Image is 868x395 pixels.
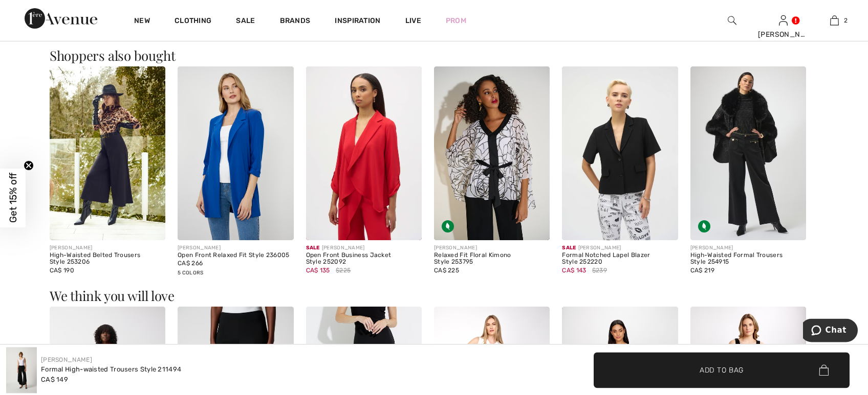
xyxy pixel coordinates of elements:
img: Formal Notched Lapel Blazer Style 252220 [562,66,678,240]
span: CA$ 219 [690,267,714,274]
a: Sign In [779,15,788,25]
img: Sustainable Fabric [698,220,710,233]
img: High-Waisted Formal Trousers Style 254915 [690,66,806,240]
img: 1ère Avenue [25,8,97,29]
a: New [134,16,150,27]
img: My Info [779,14,788,27]
img: Bag.svg [819,364,829,376]
a: Live [405,15,421,26]
span: CA$ 225 [434,267,459,274]
a: 2 [809,14,859,27]
img: Relaxed Fit Floral Kimono Style 253795 [434,66,550,240]
img: High-Waisted Belted Trousers Style 253206 [50,66,165,240]
div: [PERSON_NAME] [178,244,293,252]
div: [PERSON_NAME] [50,244,165,252]
img: Open Front Business Jacket Style 252092 [306,66,422,240]
div: Formal High-waisted Trousers Style 211494 [41,364,181,375]
span: Inspiration [335,16,380,27]
div: [PERSON_NAME] [562,244,678,252]
div: [PERSON_NAME] [758,29,808,40]
div: Relaxed Fit Floral Kimono Style 253795 [434,252,550,266]
img: Open Front Relaxed Fit Style 236005 [178,66,293,240]
a: Clothing [175,16,211,27]
span: Get 15% off [7,173,19,223]
img: Formal High-Waisted Trousers Style 211494 [6,347,37,393]
button: Add to Bag [594,352,850,388]
iframe: Opens a widget where you can chat to one of our agents [803,318,858,344]
div: Formal Notched Lapel Blazer Style 252220 [562,252,678,266]
div: High-Waisted Formal Trousers Style 254915 [690,252,806,266]
span: 5 Colors [178,270,203,276]
h3: Shoppers also bought [50,49,818,62]
div: Open Front Relaxed Fit Style 236005 [178,252,293,259]
span: CA$ 143 [562,267,586,274]
div: High-Waisted Belted Trousers Style 253206 [50,252,165,266]
a: Prom [446,15,466,26]
a: Brands [280,16,311,27]
a: [PERSON_NAME] [41,356,92,363]
span: Sale [562,245,576,251]
span: CA$ 135 [306,267,330,274]
span: 2 [844,16,848,25]
div: [PERSON_NAME] [306,244,422,252]
span: CA$ 149 [41,376,68,383]
div: [PERSON_NAME] [434,244,550,252]
span: CA$ 190 [50,267,74,274]
span: Sale [306,245,320,251]
h3: We think you will love [50,289,818,303]
div: Open Front Business Jacket Style 252092 [306,252,422,266]
img: My Bag [830,14,839,27]
span: Add to Bag [700,364,744,375]
span: $225 [336,266,351,275]
span: CA$ 266 [178,260,203,267]
div: [PERSON_NAME] [690,244,806,252]
img: Sustainable Fabric [442,220,454,233]
a: Sale [236,16,255,27]
button: Close teaser [24,160,34,170]
img: search the website [728,14,736,27]
span: $239 [592,266,607,275]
